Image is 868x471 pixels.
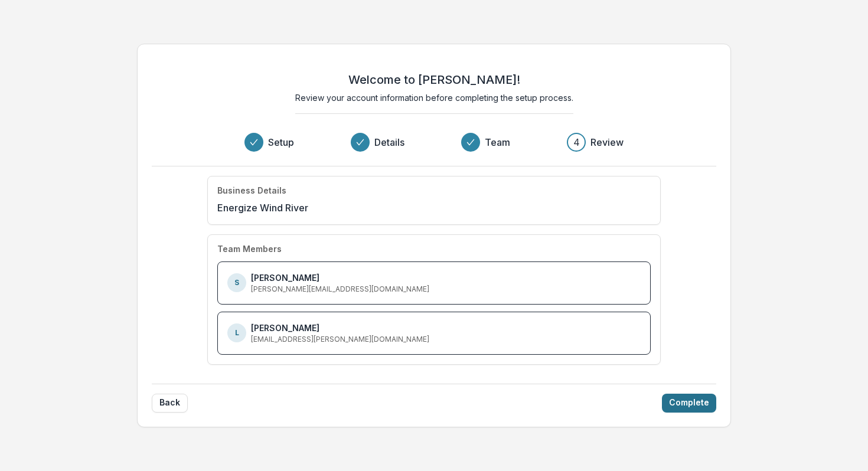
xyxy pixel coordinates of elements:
p: Review your account information before completing the setup process. [295,91,573,104]
p: [PERSON_NAME] [251,272,319,284]
h4: Team Members [217,244,282,254]
div: 4 [573,135,580,149]
p: L [235,328,239,338]
h2: Welcome to [PERSON_NAME]! [348,73,520,87]
div: Progress [244,133,624,152]
p: [PERSON_NAME] [251,322,319,334]
h3: Team [485,135,510,149]
p: S [234,277,239,288]
p: Energize Wind River [217,201,308,215]
p: [EMAIL_ADDRESS][PERSON_NAME][DOMAIN_NAME] [251,334,429,345]
button: Complete [662,394,716,413]
h3: Review [590,135,624,149]
h4: Business Details [217,186,286,196]
p: [PERSON_NAME][EMAIL_ADDRESS][DOMAIN_NAME] [251,284,429,295]
h3: Details [374,135,404,149]
button: Back [152,394,188,413]
h3: Setup [268,135,294,149]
